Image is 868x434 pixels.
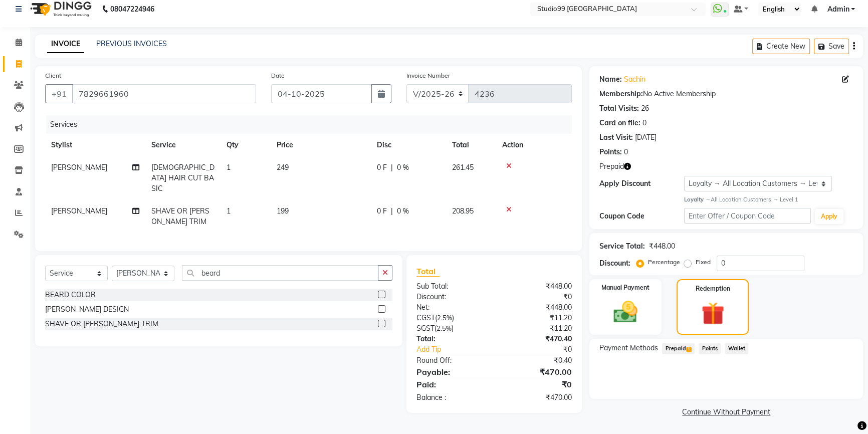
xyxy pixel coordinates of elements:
th: Stylist [45,134,145,156]
button: +91 [45,84,73,103]
input: Search or Scan [182,265,378,281]
div: Round Off: [409,355,494,366]
div: Last Visit: [599,132,633,143]
div: Name: [599,74,622,85]
div: ₹470.40 [494,334,579,344]
th: Price [271,134,371,156]
span: 1 [686,347,692,353]
span: Payment Methods [599,343,658,353]
button: Create New [752,39,810,54]
img: _gift.svg [694,299,732,328]
div: [PERSON_NAME] DESIGN [45,304,129,315]
th: Service [145,134,221,156]
div: ₹470.00 [494,366,579,378]
div: Discount: [599,258,630,269]
input: Search by Name/Mobile/Email/Code [72,84,256,103]
div: ₹0 [508,344,579,355]
input: Enter Offer / Coupon Code [684,208,811,224]
a: Add Tip [409,344,509,355]
label: Fixed [696,258,711,267]
span: 1 [227,163,231,172]
div: Membership: [599,89,643,99]
div: Payable: [409,366,494,378]
div: All Location Customers → Level 1 [684,195,853,204]
div: ₹448.00 [494,281,579,292]
div: 26 [641,103,649,114]
button: Apply [815,209,843,224]
div: Total: [409,334,494,344]
div: Discount: [409,292,494,302]
span: 208.95 [452,206,474,215]
span: 0 F [377,162,387,173]
div: ( ) [409,313,494,323]
span: Total [416,266,440,277]
a: PREVIOUS INVOICES [96,39,167,48]
span: Prepaid [662,343,695,354]
div: Balance : [409,392,494,403]
a: Sachin [624,74,645,85]
div: Sub Total: [409,281,494,292]
div: [DATE] [635,132,657,143]
th: Total [446,134,496,156]
div: ₹0 [494,378,579,390]
div: Net: [409,302,494,313]
div: Coupon Code [599,211,684,222]
th: Qty [221,134,271,156]
th: Disc [371,134,446,156]
span: 2.5% [437,314,452,322]
span: [PERSON_NAME] [51,163,107,172]
img: _cash.svg [606,298,645,326]
label: Invoice Number [406,71,450,80]
span: | [391,206,393,216]
span: Admin [827,4,849,15]
a: Continue Without Payment [591,407,861,417]
div: 0 [642,118,646,128]
div: ₹11.20 [494,323,579,334]
span: 199 [277,206,289,215]
div: Points: [599,147,622,157]
div: Paid: [409,378,494,390]
span: 0 F [377,206,387,216]
div: Service Total: [599,241,645,252]
span: [PERSON_NAME] [51,206,107,215]
span: Wallet [725,343,748,354]
div: ₹11.20 [494,313,579,323]
span: 1 [227,206,231,215]
label: Redemption [696,284,730,293]
label: Date [271,71,285,80]
button: Save [814,39,849,54]
span: Prepaid [599,161,624,172]
span: | [391,162,393,173]
div: 0 [624,147,628,157]
span: CGST [416,313,435,322]
a: INVOICE [47,35,84,53]
div: ₹448.00 [649,241,675,252]
span: 0 % [397,206,409,216]
strong: Loyalty → [684,196,711,203]
div: ₹470.00 [494,392,579,403]
div: ₹448.00 [494,302,579,313]
span: [DEMOGRAPHIC_DATA] HAIR CUT BASIC [151,163,214,193]
div: SHAVE OR [PERSON_NAME] TRIM [45,319,158,329]
div: Total Visits: [599,103,639,114]
label: Manual Payment [601,283,649,292]
div: Apply Discount [599,178,684,189]
span: Points [699,343,721,354]
span: 249 [277,163,289,172]
div: ₹0 [494,292,579,302]
span: SHAVE OR [PERSON_NAME] TRIM [151,206,209,226]
div: ( ) [409,323,494,334]
label: Client [45,71,61,80]
span: 0 % [397,162,409,173]
span: 2.5% [437,324,452,332]
div: BEARD COLOR [45,290,96,300]
span: 261.45 [452,163,474,172]
div: ₹0.40 [494,355,579,366]
div: Card on file: [599,118,640,128]
th: Action [496,134,572,156]
span: SGST [416,324,435,333]
div: Services [46,115,579,134]
div: No Active Membership [599,89,853,99]
label: Percentage [648,258,680,267]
